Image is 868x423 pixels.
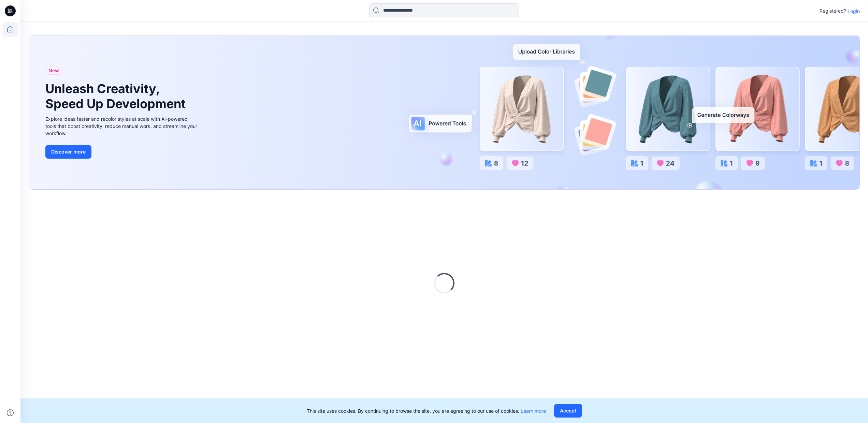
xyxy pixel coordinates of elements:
[45,115,199,137] div: Explore ideas faster and recolor styles at scale with AI-powered tools that boost creativity, red...
[48,67,59,75] span: New
[820,7,846,15] p: Registered?
[521,408,546,414] a: Learn more
[45,145,91,159] button: Discover more
[848,8,860,15] p: Login
[45,82,189,111] h1: Unleash Creativity, Speed Up Development
[45,145,199,159] a: Discover more
[554,404,582,418] button: Accept
[307,407,546,414] p: This site uses cookies. By continuing to browse the site, you are agreeing to our use of cookies.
